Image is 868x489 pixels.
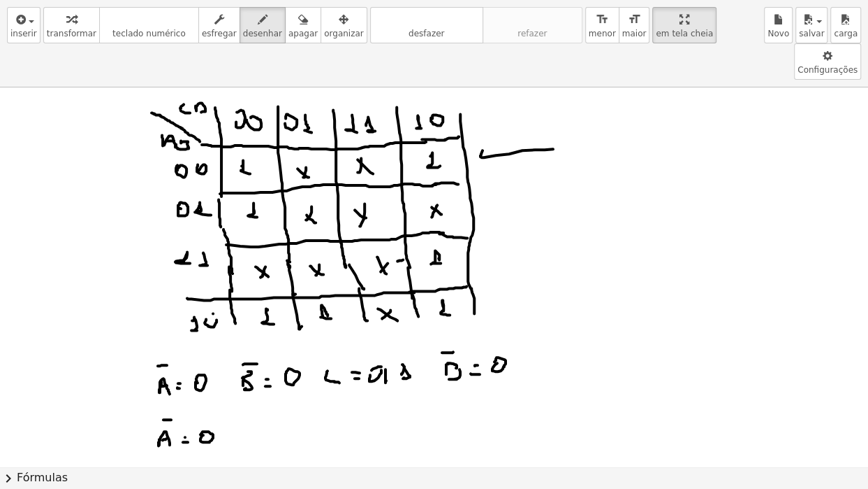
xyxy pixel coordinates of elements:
button: refazerrefazer [483,7,582,43]
i: teclado [103,11,196,28]
i: format_size [627,11,640,28]
button: inserir [7,7,41,43]
button: format_sizemenor [585,7,619,43]
button: salvar [795,7,827,43]
button: carga [830,7,861,43]
span: apagar [288,29,318,38]
span: organizar [324,29,364,38]
button: organizar [321,7,367,43]
span: em tela cheia [656,29,713,38]
span: Novo [767,29,789,38]
span: inserir [10,29,37,38]
span: maior [622,29,647,38]
button: esfregar [198,7,240,43]
font: Fórmulas [17,470,68,486]
span: carga [834,29,858,38]
button: apagar [285,7,321,43]
span: salvar [799,29,824,38]
span: transformar [47,29,96,38]
i: format_size [596,11,609,28]
button: format_sizemaior [619,7,650,43]
i: desfazer [374,11,480,28]
button: tecladoteclado numérico [99,7,199,43]
button: Configurações [794,43,861,80]
button: em tela cheia [652,7,716,43]
span: desfazer [409,29,444,38]
button: Novo [764,7,793,43]
i: refazer [486,11,579,28]
button: desenhar [240,7,286,43]
span: esfregar [202,29,237,38]
span: Configurações [797,65,858,75]
span: refazer [517,29,547,38]
button: transformar [43,7,100,43]
span: teclado numérico [112,29,186,38]
span: desenhar [243,29,282,38]
button: desfazerdesfazer [370,7,483,43]
span: menor [589,29,616,38]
